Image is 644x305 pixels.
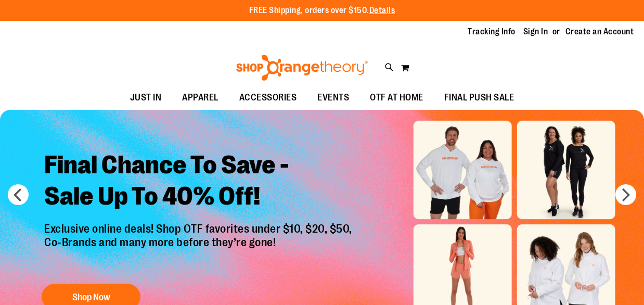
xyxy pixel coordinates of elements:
span: FINAL PUSH SALE [444,86,514,109]
p: Exclusive online deals! Shop OTF favorites under $10, $20, $50, Co-Brands and many more before th... [36,222,363,273]
p: FREE Shipping, orders over $150. [249,5,395,17]
a: Sign In [523,26,548,37]
button: prev [8,184,29,205]
img: Shop Orangetheory [235,55,369,81]
span: APPAREL [182,86,218,109]
a: JUST IN [120,86,172,110]
a: Create an Account [565,26,634,37]
span: OTF AT HOME [370,86,423,109]
h2: Final Chance To Save - Sale Up To 40% Off! [36,142,363,222]
span: EVENTS [317,86,349,109]
a: Details [369,6,395,15]
span: ACCESSORIES [239,86,297,109]
a: ACCESSORIES [229,86,307,110]
a: Tracking Info [468,26,516,37]
a: FINAL PUSH SALE [434,86,525,110]
span: JUST IN [130,86,162,109]
a: APPAREL [172,86,229,110]
a: OTF AT HOME [359,86,434,110]
a: EVENTS [307,86,359,110]
button: next [615,184,636,205]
